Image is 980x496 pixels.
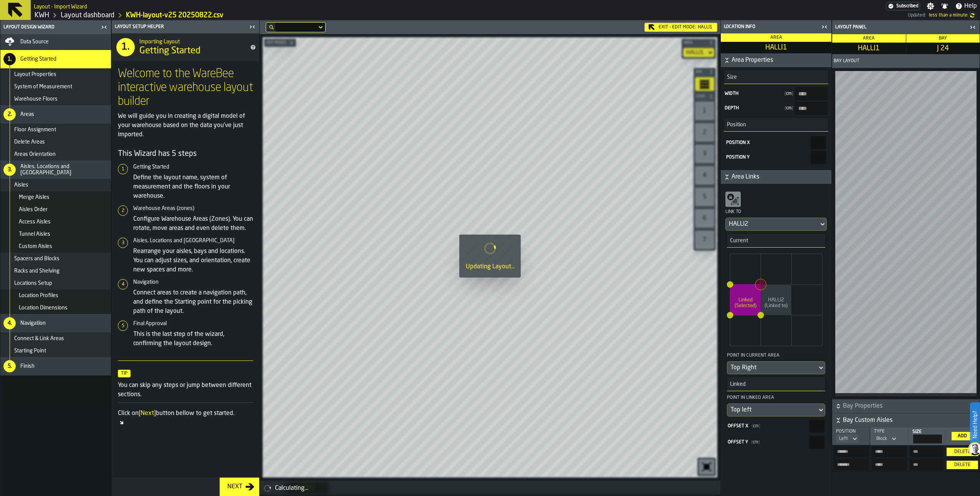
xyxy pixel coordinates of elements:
header: Layout panel [832,20,980,34]
li: menu System of Measurement [0,81,111,93]
a: link-to-/wh/i/4fb45246-3b77-4bb5-b880-c337c3c5facb/settings/billing [886,2,920,10]
span: Racks and Shelving [14,268,60,274]
p: Define the layout name, system of measurement and the floors in your warehouse. [133,173,253,201]
div: Position [834,429,859,434]
div: Layout Setup Helper [113,24,247,30]
tspan: (Linked to) [765,303,788,308]
span: Linked [727,381,746,387]
span: Help [964,2,977,11]
span: Position X [726,141,750,145]
div: DropdownMenuValue-HALLI2 [729,220,816,229]
li: menu Merge Aisles [0,191,111,203]
button: button- [721,170,831,184]
div: Point in linked area [727,394,825,403]
span: Bay Layout [834,58,859,64]
div: 5. [3,360,16,372]
li: menu Connect & Link Areas [0,332,111,345]
div: 4. [3,317,16,329]
span: Subscribed [896,3,918,9]
span: Depth [725,106,781,111]
label: input-value- [834,459,869,470]
button: button- [832,399,980,413]
label: button-toggle-Notifications [938,2,952,10]
p: Rearrange your aisles, bays and locations. You can adjust sizes, and orientation, create new spac... [133,247,253,274]
li: menu Location Dimensions [0,302,111,314]
label: react-aria6536085138-:r4o1: [725,136,827,149]
div: DropdownMenuValue- [839,436,848,441]
li: menu Tunnel Aisles [0,228,111,240]
div: Point in current area [727,352,825,361]
label: input-value- [910,459,944,470]
div: Link to [725,208,827,218]
div: Delete [950,449,975,455]
span: Bay Properties [843,402,978,411]
span: J 24 [908,44,978,53]
span: Tunnel Aisles [19,231,50,237]
span: [Next] [139,410,156,417]
input: react-aria6536085138-:r4o1: react-aria6536085138-:r4o1: [811,136,826,149]
span: ) [758,440,760,445]
span: Floor Assignment [14,127,56,133]
span: Aisles Order [19,207,48,213]
label: button-toggle-Close me [967,23,978,32]
span: Custom Aisles [19,243,52,250]
li: menu Warehouse Floors [0,93,111,105]
div: hide filter [269,25,274,30]
span: Aisles, Locations and [GEOGRAPHIC_DATA] [20,164,108,176]
span: ( [785,106,786,111]
label: button-toggle-Settings [924,2,937,10]
span: ) [759,424,760,428]
div: Add [955,433,970,439]
span: Merge Aisles [19,194,50,200]
div: DropdownMenuValue-1 [876,436,887,441]
h1: Welcome to the WareBee interactive warehouse layout builder [118,67,253,109]
li: menu Locations Setup [0,277,111,289]
label: button-toggle-Help [952,2,980,11]
span: HALLI1 [834,44,904,53]
span: Current [727,238,748,244]
label: button-toggle-undefined [968,11,977,20]
div: Menu Subscription [886,2,920,10]
span: Finish [20,363,35,369]
input: input-value- input-value- [834,446,869,457]
span: cm [752,424,760,428]
h6: Getting Started [133,164,253,170]
input: input-value- input-value- [872,459,907,470]
h3: title-section-Linked [727,377,825,391]
span: Delete Areas [14,139,45,145]
span: Bay [939,36,947,41]
p: Configure Warehouse Areas (Zones). You can rotate, move areas and even delete them. [133,215,253,233]
div: Location Info [722,24,819,30]
input: react-aria6536085138-:r4o7: react-aria6536085138-:r4o7: [809,436,824,449]
label: react-aria6536085138-:r4o7: [727,436,825,449]
span: Location Dimensions [19,305,68,311]
span: HALLI1 [698,25,712,30]
span: Position [724,122,746,128]
li: menu Racks and Shelving [0,265,111,277]
span: Warehouse Floors [14,96,58,102]
div: PositionDropdownMenuValue- [835,429,859,443]
span: Offset X [728,424,748,428]
nav: Breadcrumb [34,11,471,20]
tspan: HALLI2 [768,298,784,303]
input: input-value- input-value- [872,446,907,457]
div: Delete [950,462,975,468]
div: TypeDropdownMenuValue-1 [873,429,898,443]
input: input-value- input-value- [910,446,944,457]
div: DropdownMenuValue-topLeft [730,405,814,415]
span: Size [724,74,737,80]
tr: HALLI1-HALLI1-J-RIGHT-24-J 24-A- [832,445,980,458]
input: input-value-Depth input-value-Depth [795,102,828,115]
div: Next [224,482,245,491]
span: Tip [118,370,131,377]
a: link-to-/wh/i/4fb45246-3b77-4bb5-b880-c337c3c5facb/import/layout/fecedd41-addc-4b0d-adcd-8a9290df... [126,11,223,20]
span: Aisles [14,182,28,188]
span: Getting Started [139,45,200,57]
h6: Navigation [133,279,253,285]
input: react-aria6536085138-:r4oc: react-aria6536085138-:r4oc: [913,435,942,443]
li: menu Location Profiles [0,289,111,302]
label: react-aria6536085138-:r4o5: [727,420,825,433]
p: Connect areas to create a navigation path, and define the Starting point for the picking path of ... [133,288,253,316]
button: button-Next [220,478,259,496]
div: Point in linked areaDropdownMenuValue-topLeft [727,394,825,417]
